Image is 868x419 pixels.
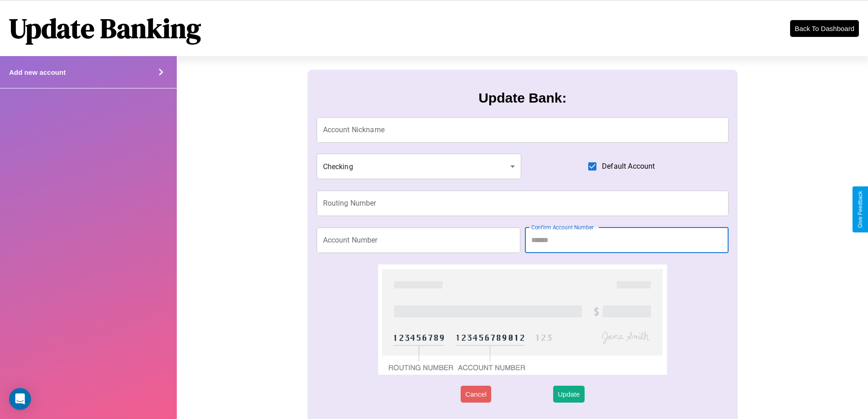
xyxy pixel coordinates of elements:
[790,20,859,37] button: Back To Dashboard
[9,388,31,410] div: Open Intercom Messenger
[9,68,66,76] h4: Add new account
[553,386,584,403] button: Update
[602,161,655,172] span: Default Account
[317,154,522,179] div: Checking
[478,90,566,106] h3: Update Bank:
[378,264,667,375] img: check
[461,386,491,403] button: Cancel
[857,191,863,228] div: Give Feedback
[9,10,201,47] h1: Update Banking
[531,223,594,231] label: Confirm Account Number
